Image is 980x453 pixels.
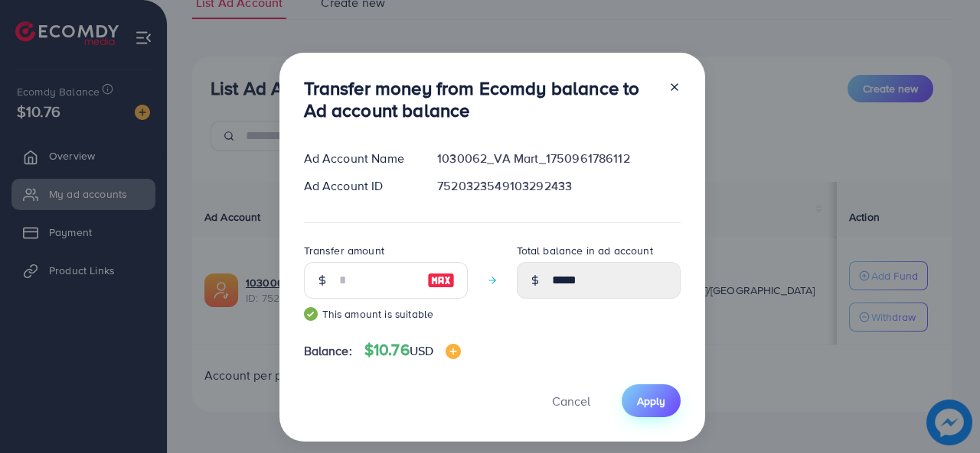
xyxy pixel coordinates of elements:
[304,77,656,121] h3: Transfer money from Ecomdy balance to Ad account balance
[517,243,653,258] label: Total balance in ad account
[304,306,468,322] small: This amount is suitable
[446,344,461,359] img: image
[304,342,352,360] span: Balance:
[410,342,433,359] span: USD
[552,393,590,409] span: Cancel
[427,271,455,290] img: image
[533,384,609,417] button: Cancel
[304,243,384,258] label: Transfer amount
[425,177,692,195] div: 7520323549103292433
[304,307,318,321] img: guide
[364,341,461,360] h4: $10.76
[292,177,426,195] div: Ad Account ID
[622,384,681,417] button: Apply
[637,393,665,409] span: Apply
[425,150,692,167] div: 1030062_VA Mart_1750961786112
[292,150,426,167] div: Ad Account Name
